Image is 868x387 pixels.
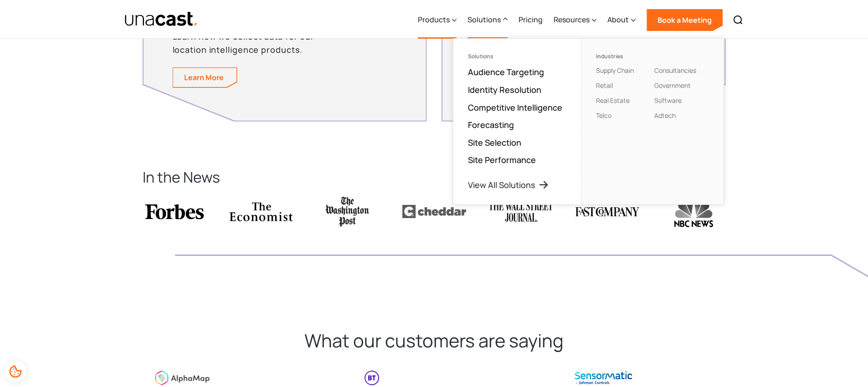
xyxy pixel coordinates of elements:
[173,68,236,87] a: Learn more about our methodology
[554,1,596,39] div: Resources
[596,53,651,60] div: Industries
[229,196,293,227] img: The Economist logo
[467,14,501,25] div: Solutions
[124,11,199,27] a: home
[574,371,637,385] img: company logo
[596,111,611,120] a: Telco
[468,53,566,60] div: Solutions
[654,96,682,105] a: Software
[468,137,521,148] a: Site Selection
[124,11,199,27] img: Unacast text logo
[467,1,508,39] div: Solutions
[519,1,543,39] a: Pricing
[468,102,562,113] a: Competitive Intelligence
[365,371,427,385] img: company logo
[155,371,217,385] img: company logo
[468,66,544,77] a: Audience Targeting
[596,96,630,105] a: Real Estate
[575,196,639,227] img: FastCompany logo
[453,38,724,205] nav: Solutions
[554,14,590,25] div: Resources
[143,167,726,187] h2: In the News
[143,196,206,227] img: Forbes logo
[662,196,726,227] img: NBC News
[468,84,541,95] a: Identity Resolution
[173,30,332,56] p: Learn how we collect data for our location intelligence products.
[316,196,380,227] img: Reuters logo
[607,1,636,39] div: About
[596,66,634,75] a: Supply Chain
[468,154,536,165] a: Site Performance
[596,81,613,90] a: Retail
[607,14,629,25] div: About
[468,119,514,130] a: Forecasting
[647,9,723,31] a: Book a Meeting
[489,196,553,227] img: WSJ logo
[418,1,457,39] div: Products
[733,15,744,25] img: Search icon
[654,111,676,120] a: Adtech
[654,66,696,75] a: Consultancies
[5,361,26,382] div: Cookie Preferences
[402,196,466,227] img: Cheddar logo
[468,179,549,190] a: View All Solutions
[654,81,691,90] a: Government
[143,329,726,352] h2: What our customers are saying
[418,14,450,25] div: Products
